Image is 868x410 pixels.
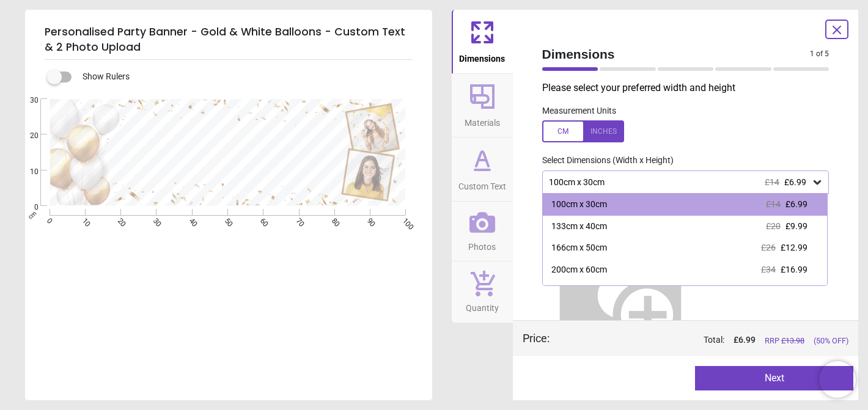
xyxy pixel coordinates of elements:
span: £ 13.98 [781,336,804,345]
div: Show Rulers [54,70,432,84]
span: £14 [766,199,781,209]
span: £14 [765,177,779,187]
span: £26 [761,243,776,252]
span: Custom Text [458,175,506,193]
label: Select Dimensions (Width x Height) [532,155,674,167]
span: £9.99 [785,221,807,231]
span: Quantity [466,296,499,315]
span: £6.99 [785,199,807,209]
label: Measurement Units [542,105,616,117]
p: Please select your preferred width and height [542,81,839,95]
span: Dimensions [459,47,505,65]
span: 1 of 5 [810,49,829,59]
div: 200cm x 60cm [551,264,607,276]
div: Price : [523,331,550,346]
button: Custom Text [452,137,513,201]
button: Quantity [452,262,513,323]
button: Materials [452,74,513,137]
span: £16.99 [781,265,807,274]
iframe: Brevo live chat [819,361,856,398]
span: Dimensions [542,45,811,63]
span: Photos [468,235,496,254]
span: £20 [766,221,781,231]
button: Dimensions [452,10,513,73]
span: 20 [15,131,39,141]
img: Helper for size comparison [542,213,699,370]
div: 133cm x 40cm [551,221,607,233]
span: 0 [15,202,39,213]
span: £34 [761,265,776,274]
button: Photos [452,202,513,262]
div: 166cm x 50cm [551,242,607,254]
button: Next [695,366,853,390]
h5: Personalised Party Banner - Gold & White Balloons - Custom Text & 2 Photo Upload [45,20,413,60]
span: 30 [15,95,39,106]
span: 6.99 [738,335,756,345]
div: 100cm x 30cm [548,177,812,188]
span: (50% OFF) [814,335,848,346]
span: £ [734,334,756,346]
div: 100cm x 30cm [551,199,607,211]
span: £6.99 [784,177,806,187]
span: RRP [765,335,804,346]
div: Total: [568,334,849,346]
span: Materials [465,111,500,130]
span: £12.99 [781,243,807,252]
span: 10 [15,167,39,177]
